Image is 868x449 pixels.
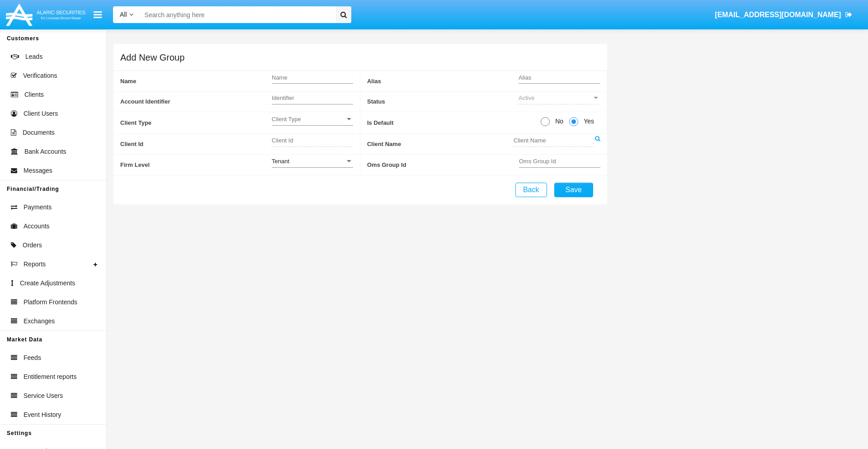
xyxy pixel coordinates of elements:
input: Search [140,6,333,23]
span: [EMAIL_ADDRESS][DOMAIN_NAME] [715,11,841,19]
span: Reports [24,260,46,269]
span: Clients [24,90,44,99]
span: Leads [25,52,42,61]
span: Bank Accounts [24,147,66,156]
span: All [120,11,127,18]
span: Orders [23,241,42,250]
span: Feeds [24,353,41,363]
span: Accounts [24,222,50,231]
span: Verifications [23,71,57,80]
span: Client Id [120,134,272,155]
span: Documents [23,128,55,137]
button: Back [515,183,547,197]
span: Service Users [24,391,63,401]
span: Status [367,92,519,112]
button: Save [554,183,593,197]
span: Tenant [272,158,289,165]
span: Name [120,71,272,91]
span: Create Adjustments [20,279,75,288]
span: Exchanges [24,317,55,326]
img: Logo image [5,1,87,28]
a: All [113,10,140,19]
span: Client Name [367,134,514,155]
span: Messages [24,166,52,175]
span: Entitlement reports [24,372,77,382]
span: Active [519,95,534,101]
span: Client Users [24,109,58,118]
span: Firm Level [120,155,272,175]
span: Alias [367,71,519,91]
span: Yes [578,117,596,126]
span: Oms Group Id [367,155,519,175]
span: Event History [24,410,61,420]
span: Platform Frontends [24,298,77,307]
span: Payments [24,203,52,212]
span: Client Type [272,115,345,123]
span: Client Type [120,112,272,133]
a: [EMAIL_ADDRESS][DOMAIN_NAME] [711,2,857,28]
span: Account Identifier [120,92,272,112]
span: Is Default [367,112,541,133]
span: No [550,117,566,126]
h5: Add New Group [120,54,184,61]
